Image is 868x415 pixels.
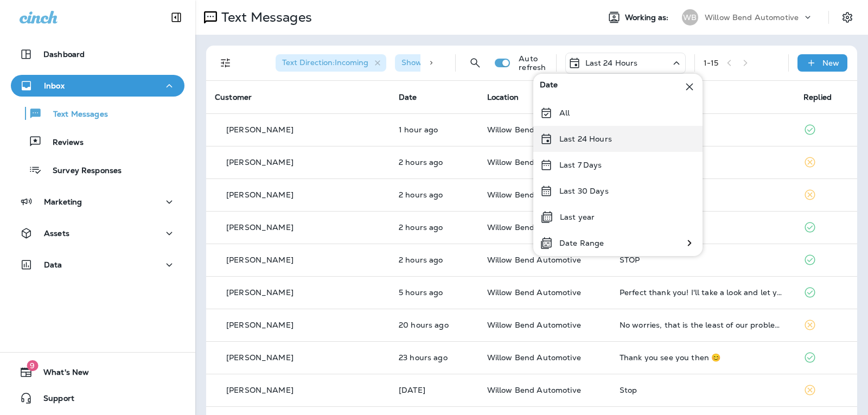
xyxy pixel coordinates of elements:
[399,92,417,102] span: Date
[399,288,470,297] p: Aug 19, 2025 08:18 AM
[11,361,184,383] button: 9What's New
[42,166,122,176] p: Survey Responses
[226,353,293,362] p: [PERSON_NAME]
[559,239,604,247] p: Date Range
[704,59,719,67] div: 1 - 15
[395,54,550,72] div: Show Start/Stop/Unsubscribe:true
[560,213,595,221] p: Last year
[559,161,602,169] p: Last 7 Days
[11,43,184,65] button: Dashboard
[11,158,184,181] button: Survey Responses
[226,256,293,264] p: [PERSON_NAME]
[803,92,832,102] span: Replied
[487,125,581,135] span: Willow Bend Automotive
[215,92,252,102] span: Customer
[487,320,581,330] span: Willow Bend Automotive
[620,321,786,329] div: No worries, that is the least of our problems right now.. lol
[822,59,839,67] p: New
[620,288,786,297] div: Perfect thank you! I'll take a look and let you know!
[487,92,519,102] span: Location
[399,125,470,134] p: Aug 19, 2025 12:26 PM
[401,58,532,67] span: Show Start/Stop/Unsubscribe : true
[44,81,65,90] p: Inbox
[625,13,671,22] span: Working as:
[43,50,85,59] p: Dashboard
[11,254,184,276] button: Data
[620,353,786,362] div: Thank you see you then 😊
[399,190,470,199] p: Aug 19, 2025 11:26 AM
[27,360,38,371] span: 9
[44,260,62,269] p: Data
[620,125,786,134] div: Thank you!
[226,223,293,232] p: [PERSON_NAME]
[226,386,293,394] p: [PERSON_NAME]
[42,138,84,148] p: Reviews
[33,368,89,381] span: What's New
[585,59,638,67] p: Last 24 Hours
[44,197,82,206] p: Marketing
[620,190,786,199] div: Stop
[399,321,470,329] p: Aug 18, 2025 05:45 PM
[620,386,786,394] div: Stop
[11,102,184,125] button: Text Messages
[226,158,293,167] p: [PERSON_NAME]
[620,256,786,264] div: STOP
[705,13,799,22] p: Willow Bend Automotive
[399,223,470,232] p: Aug 19, 2025 11:23 AM
[282,58,368,67] span: Text Direction : Incoming
[11,191,184,213] button: Marketing
[487,353,581,362] span: Willow Bend Automotive
[559,108,570,117] p: All
[33,394,74,407] span: Support
[682,9,698,25] div: WB
[11,387,184,409] button: Support
[399,353,470,362] p: Aug 18, 2025 02:43 PM
[399,386,470,394] p: Aug 18, 2025 11:59 AM
[620,158,786,167] div: Stop
[559,187,609,195] p: Last 30 Days
[559,135,612,143] p: Last 24 Hours
[161,7,192,28] button: Collapse Sidebar
[519,54,547,72] p: Auto refresh
[399,256,470,264] p: Aug 19, 2025 11:17 AM
[226,125,293,134] p: [PERSON_NAME]
[11,130,184,153] button: Reviews
[42,110,108,120] p: Text Messages
[487,288,581,297] span: Willow Bend Automotive
[487,190,581,200] span: Willow Bend Automotive
[487,385,581,395] span: Willow Bend Automotive
[217,9,312,25] p: Text Messages
[399,158,470,167] p: Aug 19, 2025 11:44 AM
[11,75,184,97] button: Inbox
[226,288,293,297] p: [PERSON_NAME]
[838,8,857,27] button: Settings
[487,222,581,232] span: Willow Bend Automotive
[620,223,786,232] div: YES
[226,190,293,199] p: [PERSON_NAME]
[487,157,581,167] span: Willow Bend Automotive
[487,255,581,265] span: Willow Bend Automotive
[464,52,486,74] button: Search Messages
[276,54,386,72] div: Text Direction:Incoming
[11,222,184,244] button: Assets
[44,229,69,238] p: Assets
[540,80,558,93] span: Date
[226,321,293,329] p: [PERSON_NAME]
[215,52,237,74] button: Filters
